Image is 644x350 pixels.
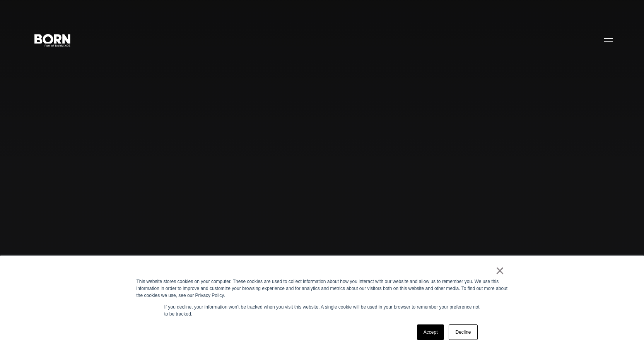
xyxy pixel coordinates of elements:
p: If you decline, your information won’t be tracked when you visit this website. A single cookie wi... [164,304,480,317]
a: × [495,267,505,274]
button: Open [599,32,618,48]
a: Accept [417,324,444,340]
div: This website stores cookies on your computer. These cookies are used to collect information about... [137,278,508,299]
a: Decline [449,324,477,340]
